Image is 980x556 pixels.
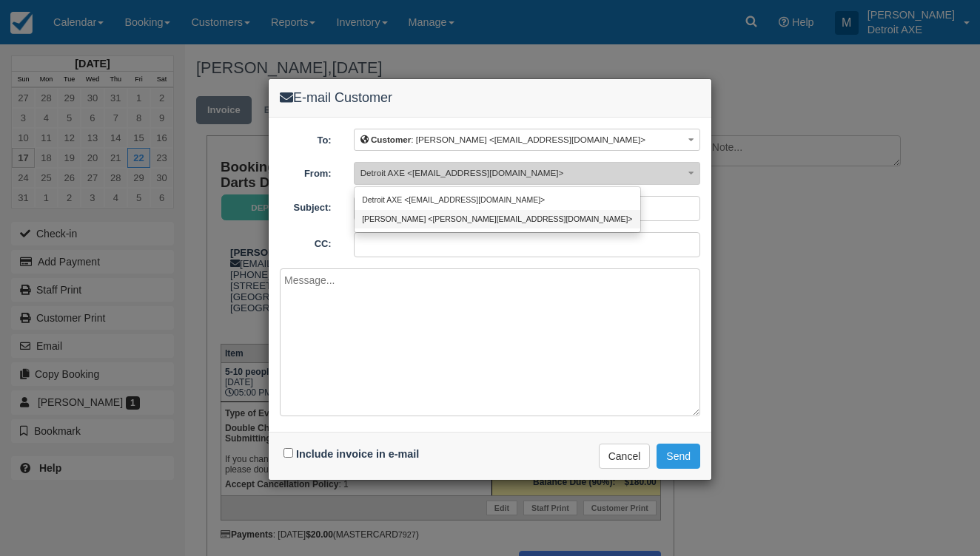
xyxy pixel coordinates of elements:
[360,135,645,144] span: : [PERSON_NAME] <[EMAIL_ADDRESS][DOMAIN_NAME]>
[280,90,700,106] h4: E-mail Customer
[269,232,343,251] label: CC:
[269,129,343,148] label: To:
[269,196,343,215] label: Subject:
[354,129,700,152] button: Customer: [PERSON_NAME] <[EMAIL_ADDRESS][DOMAIN_NAME]>
[354,162,700,185] button: Detroit AXE <[EMAIL_ADDRESS][DOMAIN_NAME]>
[599,444,651,469] button: Cancel
[296,448,419,460] label: Include invoice in e-mail
[269,162,343,181] label: From:
[355,191,640,209] a: Detroit AXE <[EMAIL_ADDRESS][DOMAIN_NAME]>
[355,210,640,228] a: [PERSON_NAME] <[PERSON_NAME][EMAIL_ADDRESS][DOMAIN_NAME]>
[371,135,411,144] b: Customer
[657,444,700,469] button: Send
[360,168,564,177] span: Detroit AXE <[EMAIL_ADDRESS][DOMAIN_NAME]>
